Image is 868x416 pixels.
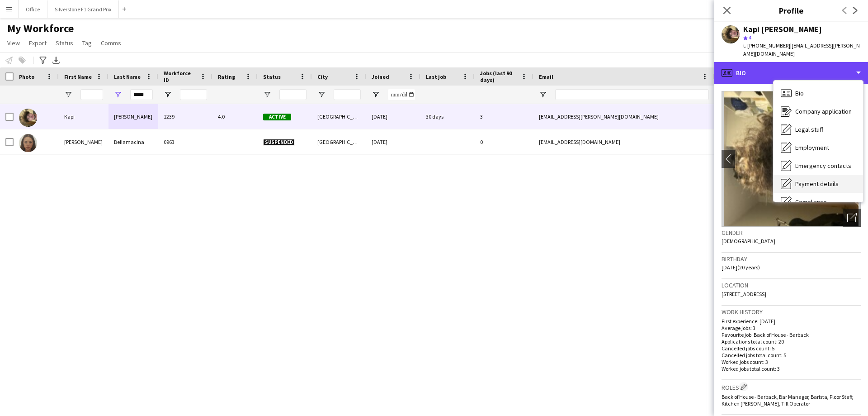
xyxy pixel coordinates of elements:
[317,91,325,99] button: Open Filter Menu
[722,352,861,359] p: Cancelled jobs total count: 5
[29,39,47,47] span: Export
[722,264,760,271] span: [DATE] (20 years)
[263,139,295,146] span: Suspended
[795,180,839,188] span: Payment details
[97,37,125,49] a: Comms
[108,104,158,129] div: [PERSON_NAME]
[279,89,307,100] input: Status Filter Input
[774,139,863,157] div: Employment
[38,55,48,66] app-action-btn: Advanced filters
[722,331,861,338] p: Favourite job: Back of House - Barback
[722,238,775,244] span: [DEMOGRAPHIC_DATA]
[19,0,47,18] button: Office
[475,104,533,129] div: 3
[19,134,37,152] img: Sylvie Bellamacina
[774,175,863,193] div: Payment details
[722,91,861,227] img: Crew avatar or photo
[555,89,709,100] input: Email Filter Input
[312,104,366,129] div: [GEOGRAPHIC_DATA]
[372,91,380,99] button: Open Filter Menu
[7,22,74,35] span: My Workforce
[722,281,861,289] h3: Location
[263,91,271,99] button: Open Filter Menu
[366,104,420,129] div: [DATE]
[722,338,861,345] p: Applications total count: 20
[79,37,95,49] a: Tag
[722,255,861,263] h3: Birthday
[101,39,121,47] span: Comms
[539,73,553,80] span: Email
[59,104,108,129] div: Kapi
[51,55,61,66] app-action-btn: Export XLSX
[722,291,766,297] span: [STREET_ADDRESS]
[795,143,829,152] span: Employment
[114,73,141,80] span: Last Name
[19,109,37,127] img: Kapi bellamy
[82,39,92,47] span: Tag
[743,42,860,57] span: | [EMAIL_ADDRESS][PERSON_NAME][DOMAIN_NAME]
[774,120,863,139] div: Legal stuff
[843,209,861,227] div: Open photos pop-in
[56,39,73,47] span: Status
[714,5,868,16] h3: Profile
[372,73,389,80] span: Joined
[59,129,108,154] div: [PERSON_NAME]
[64,91,72,99] button: Open Filter Menu
[722,382,861,392] h3: Roles
[64,73,92,80] span: First Name
[795,198,827,206] span: Compliance
[749,34,751,41] span: 4
[426,73,446,80] span: Last job
[722,393,854,407] span: Back of House - Barback, Bar Manager, Barista, Floor Staff, Kitchen [PERSON_NAME], Till Operator
[108,129,158,154] div: Bellamacina
[263,114,291,120] span: Active
[212,104,258,129] div: 4.0
[312,129,366,154] div: [GEOGRAPHIC_DATA]
[774,84,863,102] div: Bio
[4,37,24,49] a: View
[366,129,420,154] div: [DATE]
[47,0,119,18] button: Silverstone F1 Grand Prix
[420,104,475,129] div: 30 days
[164,91,172,99] button: Open Filter Menu
[795,107,852,115] span: Company application
[722,229,861,237] h3: Gender
[722,318,861,325] p: First experience: [DATE]
[774,193,863,211] div: Compliance
[722,345,861,352] p: Cancelled jobs count: 5
[533,104,714,129] div: [EMAIL_ADDRESS][PERSON_NAME][DOMAIN_NAME]
[795,125,823,134] span: Legal stuff
[743,25,822,33] div: Kapi [PERSON_NAME]
[795,89,804,97] span: Bio
[7,39,20,47] span: View
[722,359,861,365] p: Worked jobs count: 3
[52,37,77,49] a: Status
[774,157,863,175] div: Emergency contacts
[158,129,212,154] div: 0963
[25,37,50,49] a: Export
[180,89,207,100] input: Workforce ID Filter Input
[263,73,281,80] span: Status
[317,73,328,80] span: City
[388,89,415,100] input: Joined Filter Input
[19,73,34,80] span: Photo
[774,102,863,120] div: Company application
[533,129,714,154] div: [EMAIL_ADDRESS][DOMAIN_NAME]
[743,42,790,49] span: t. [PHONE_NUMBER]
[218,73,235,80] span: Rating
[722,308,861,316] h3: Work history
[130,89,153,100] input: Last Name Filter Input
[795,162,851,170] span: Emergency contacts
[164,70,196,83] span: Workforce ID
[158,104,212,129] div: 1239
[480,70,517,83] span: Jobs (last 90 days)
[722,325,861,331] p: Average jobs: 3
[539,91,547,99] button: Open Filter Menu
[114,91,122,99] button: Open Filter Menu
[475,129,533,154] div: 0
[334,89,361,100] input: City Filter Input
[714,62,868,84] div: Bio
[80,89,103,100] input: First Name Filter Input
[722,365,861,372] p: Worked jobs total count: 3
